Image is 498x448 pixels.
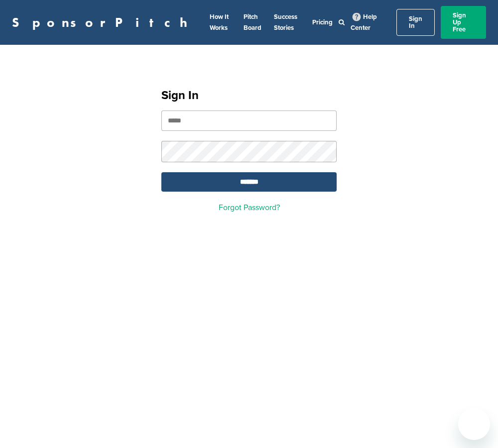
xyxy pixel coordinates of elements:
iframe: Button to launch messaging window [458,408,490,440]
a: Pricing [312,18,333,26]
h1: Sign In [161,87,337,105]
a: Sign In [396,9,435,36]
a: Pitch Board [244,13,261,32]
a: How It Works [210,13,229,32]
a: Sign Up Free [441,6,486,39]
a: Help Center [351,11,377,34]
a: SponsorPitch [12,16,194,29]
a: Forgot Password? [219,203,280,213]
a: Success Stories [274,13,297,32]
